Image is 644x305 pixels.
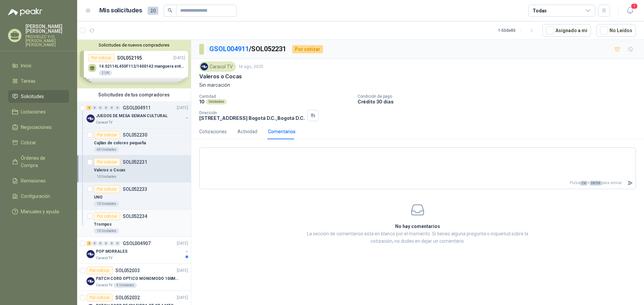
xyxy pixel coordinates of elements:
[92,241,97,246] div: 0
[98,241,103,246] div: 0
[21,208,59,215] span: Manuales y ayuda
[8,121,69,134] a: Negociaciones
[8,90,69,103] a: Solicitudes
[109,105,114,110] div: 0
[77,40,191,88] div: Solicitudes de nuevos compradoresPor cotizarSOL052195[DATE] 14.02114L450F112/1400142 manguera ent...
[21,193,50,200] span: Configuración
[87,239,190,261] a: 2 0 0 0 0 0 GSOL004907[DATE] Company LogoPOP MORRALESCaracol TV
[94,158,120,166] div: Por cotizar
[77,210,191,237] a: Por cotizarSOL052234Trompos10 Unidades
[199,110,305,115] p: Dirección
[21,139,36,146] span: Cotizar
[87,105,92,110] div: 4
[94,221,112,228] p: Trompos
[87,104,190,125] a: 4 0 0 0 0 0 GSOL004911[DATE] Company LogoJUEGOS DE MESA SEMAN CULTURALCaracol TV
[94,131,120,139] div: Por cotizar
[115,241,120,246] div: 0
[199,73,242,80] p: Valeros o Cocas
[115,268,140,273] p: SOL052033
[96,248,127,255] p: POP MORRALES
[98,105,103,110] div: 0
[8,59,69,72] a: Inicio
[96,120,112,125] p: Caracol TV
[199,94,352,99] p: Cantidad
[104,105,109,110] div: 0
[21,108,46,116] span: Licitaciones
[177,268,188,274] p: [DATE]
[94,167,125,173] p: Valeros o Cocas
[209,45,249,53] a: GSOL004911
[199,99,205,104] p: 10
[96,276,179,282] p: PATCH CORD OPTICO MONOMODO 100MTS
[301,230,535,245] p: La sección de comentarios está en blanco por el momento. Si tienes alguna pregunta o inquietud so...
[123,105,151,110] p: GSOL004911
[25,35,69,47] p: PROVIELEC Y/O [PERSON_NAME] [PERSON_NAME]
[358,99,641,104] p: Crédito 30 días
[8,75,69,87] a: Tareas
[94,212,120,220] div: Por cotizar
[168,8,172,13] span: search
[94,147,119,152] div: 60 Unidades
[148,7,158,15] span: 20
[21,154,63,169] span: Órdenes de Compra
[292,45,323,53] div: Por cotizar
[123,214,147,219] p: SOL052234
[123,187,147,192] p: SOL052233
[209,44,287,54] p: / SOL052231
[177,105,188,111] p: [DATE]
[358,94,641,99] p: Condición de pago
[115,105,120,110] div: 0
[96,255,112,261] p: Caracol TV
[94,140,146,146] p: Cajitas de colores pequeña
[99,6,142,15] h1: Mis solicitudes
[87,241,92,246] div: 2
[199,128,227,135] div: Cotizaciones
[301,223,535,230] h2: No hay comentarios
[590,181,601,185] span: ENTER
[624,5,636,17] button: 1
[123,241,151,246] p: GSOL004907
[94,228,119,234] div: 10 Unidades
[177,295,188,301] p: [DATE]
[8,8,42,16] img: Logo peakr
[8,152,69,172] a: Órdenes de Compra
[542,24,591,37] button: Asignado a mi
[8,205,69,218] a: Manuales y ayuda
[177,240,188,247] p: [DATE]
[87,294,113,302] div: Por cotizar
[87,277,95,285] img: Company Logo
[199,115,305,121] p: [STREET_ADDRESS] Bogotá D.C. , Bogotá D.C.
[268,128,296,135] div: Comentarios
[8,174,69,187] a: Remisiones
[96,113,168,119] p: JUEGOS DE MESA SEMAN CULTURAL
[94,174,119,179] div: 10 Unidades
[77,155,191,182] a: Por cotizarSOL052231Valeros o Cocas10 Unidades
[200,177,625,189] p: Pulsa + para enviar
[96,283,112,288] p: Caracol TV
[625,177,636,189] button: Enviar
[580,181,587,185] span: Ctrl
[8,190,69,203] a: Configuración
[94,194,103,201] p: UNO
[77,128,191,155] a: Por cotizarSOL052230Cajitas de colores pequeña60 Unidades
[199,81,636,89] p: Sin marcación
[199,62,236,72] div: Caracol TV
[238,64,263,70] p: 14 ago, 2025
[237,128,257,135] div: Actividad
[8,136,69,149] a: Cotizar
[8,105,69,118] a: Licitaciones
[104,241,109,246] div: 0
[92,105,97,110] div: 0
[21,77,36,85] span: Tareas
[80,43,188,48] button: Solicitudes de nuevos compradores
[533,7,547,14] div: Todas
[87,266,113,275] div: Por cotizar
[123,160,147,164] p: SOL052231
[87,250,95,258] img: Company Logo
[21,124,52,131] span: Negociaciones
[77,264,191,291] a: Por cotizarSOL052033[DATE] Company LogoPATCH CORD OPTICO MONOMODO 100MTSCaracol TV4 Unidades
[115,295,140,300] p: SOL052032
[25,24,69,33] p: [PERSON_NAME] [PERSON_NAME]
[114,283,137,288] div: 4 Unidades
[123,133,147,137] p: SOL052230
